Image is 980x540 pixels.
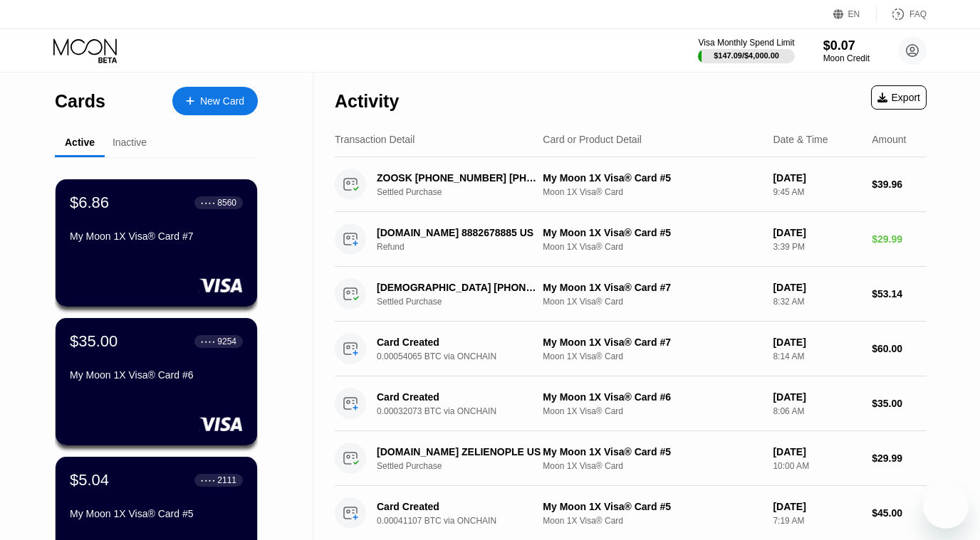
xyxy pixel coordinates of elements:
[872,452,927,464] div: $29.99
[70,231,243,242] div: My Moon 1X Visa® Card #7
[543,187,761,197] div: Moon 1X Visa® Card
[335,322,927,376] div: Card Created0.00054065 BTC via ONCHAINMy Moon 1X Visa® Card #7Moon 1X Visa® Card[DATE]8:14 AM$60.00
[773,187,860,197] div: 9:45 AM
[773,242,860,252] div: 3:39 PM
[823,38,870,53] div: $0.07
[872,233,927,245] div: $29.99
[377,337,541,348] div: Card Created
[377,406,554,416] div: 0.00032073 BTC via ONCHAIN
[377,172,541,184] div: ZOOSK [PHONE_NUMBER] [PHONE_NUMBER] US
[872,288,927,300] div: $53.14
[70,471,109,489] div: $5.04
[773,501,860,512] div: [DATE]
[872,507,927,519] div: $45.00
[848,9,860,19] div: EN
[773,337,860,348] div: [DATE]
[543,172,761,184] div: My Moon 1X Visa® Card #5
[217,337,236,346] div: 9254
[543,351,761,361] div: Moon 1X Visa® Card
[543,446,761,457] div: My Moon 1X Visa® Card #5
[773,461,860,471] div: 10:00 AM
[56,179,257,307] div: $6.86● ● ● ●8560My Moon 1X Visa® Card #7
[201,201,215,205] div: ● ● ● ●
[65,137,95,148] div: Active
[923,483,969,529] iframe: Button to launch messaging window, conversation in progress
[377,391,541,403] div: Card Created
[335,212,927,267] div: [DOMAIN_NAME] 8882678885 USRefundMy Moon 1X Visa® Card #5Moon 1X Visa® Card[DATE]3:39 PM$29.99
[70,332,118,351] div: $35.00
[377,242,554,252] div: Refund
[823,38,870,63] div: $0.07Moon Credit
[377,282,541,293] div: [DEMOGRAPHIC_DATA] [PHONE_NUMBER] US
[773,282,860,293] div: [DATE]
[335,91,399,112] div: Activity
[70,369,243,381] div: My Moon 1X Visa® Card #6
[377,297,554,307] div: Settled Purchase
[377,461,554,471] div: Settled Purchase
[543,134,642,145] div: Card or Product Detail
[773,297,860,307] div: 8:32 AM
[201,339,215,344] div: ● ● ● ●
[773,351,860,361] div: 8:14 AM
[201,478,215,482] div: ● ● ● ●
[543,391,761,403] div: My Moon 1X Visa® Card #6
[773,516,860,526] div: 7:19 AM
[872,343,927,354] div: $60.00
[877,7,927,21] div: FAQ
[714,51,779,60] div: $147.09 / $4,000.00
[872,134,906,145] div: Amount
[56,318,257,445] div: $35.00● ● ● ●9254My Moon 1X Visa® Card #6
[698,38,794,48] div: Visa Monthly Spend Limit
[335,157,927,212] div: ZOOSK [PHONE_NUMBER] [PHONE_NUMBER] USSettled PurchaseMy Moon 1X Visa® Card #5Moon 1X Visa® Card[...
[377,501,541,512] div: Card Created
[871,85,927,110] div: Export
[377,446,541,457] div: [DOMAIN_NAME] ZELIENOPLE US
[200,95,244,107] div: New Card
[872,398,927,409] div: $35.00
[833,7,877,21] div: EN
[377,351,554,361] div: 0.00054065 BTC via ONCHAIN
[70,194,109,212] div: $6.86
[543,227,761,238] div: My Moon 1X Visa® Card #5
[543,461,761,471] div: Moon 1X Visa® Card
[217,475,236,485] div: 2111
[872,179,927,190] div: $39.96
[773,134,828,145] div: Date & Time
[335,431,927,486] div: [DOMAIN_NAME] ZELIENOPLE USSettled PurchaseMy Moon 1X Visa® Card #5Moon 1X Visa® Card[DATE]10:00 ...
[377,187,554,197] div: Settled Purchase
[172,87,258,115] div: New Card
[113,137,147,148] div: Inactive
[377,227,541,238] div: [DOMAIN_NAME] 8882678885 US
[543,282,761,293] div: My Moon 1X Visa® Card #7
[698,38,794,63] div: Visa Monthly Spend Limit$147.09/$4,000.00
[909,9,927,19] div: FAQ
[773,446,860,457] div: [DATE]
[773,227,860,238] div: [DATE]
[335,376,927,431] div: Card Created0.00032073 BTC via ONCHAINMy Moon 1X Visa® Card #6Moon 1X Visa® Card[DATE]8:06 AM$35.00
[543,242,761,252] div: Moon 1X Visa® Card
[55,91,105,112] div: Cards
[823,53,870,63] div: Moon Credit
[377,516,554,526] div: 0.00041107 BTC via ONCHAIN
[773,406,860,416] div: 8:06 AM
[335,134,415,145] div: Transaction Detail
[543,406,761,416] div: Moon 1X Visa® Card
[773,391,860,403] div: [DATE]
[543,297,761,307] div: Moon 1X Visa® Card
[335,267,927,322] div: [DEMOGRAPHIC_DATA] [PHONE_NUMBER] USSettled PurchaseMy Moon 1X Visa® Card #7Moon 1X Visa® Card[DA...
[543,501,761,512] div: My Moon 1X Visa® Card #5
[543,516,761,526] div: Moon 1X Visa® Card
[543,337,761,348] div: My Moon 1X Visa® Card #7
[877,92,920,103] div: Export
[70,508,243,519] div: My Moon 1X Visa® Card #5
[217,198,236,208] div: 8560
[773,172,860,184] div: [DATE]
